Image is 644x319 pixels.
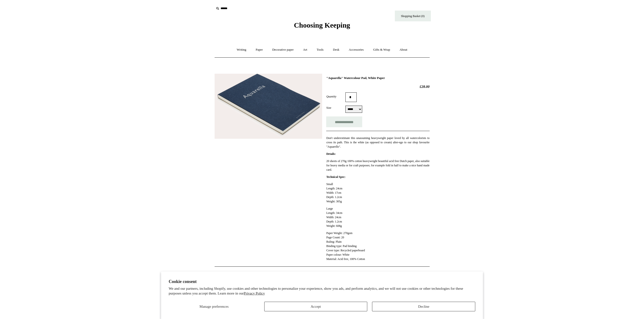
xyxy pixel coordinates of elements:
[326,231,429,261] p: Paper Weight: 270gsm Page Count: 20 Ruling: Plain Binding type: Pad binding Cover type: Recycled ...
[169,279,475,284] h2: Cookie consent
[326,84,429,89] h2: £28.00
[244,291,265,295] a: Privacy Policy
[251,43,267,56] a: Paper
[395,11,431,21] a: Shopping Basket (0)
[372,302,475,311] button: Decline
[294,21,350,29] span: Choosing Keeping
[264,302,367,311] button: Accept
[326,136,429,149] p: Don't underestimate this unassuming heavyweight paper loved by all watercolorists to cross its pa...
[232,43,251,56] a: Writing
[326,182,429,204] p: Small Length: 24cm Width: 17cm Depth: 1.2cm Weight: 305g
[326,94,345,99] label: Quantity
[326,175,345,179] strong: Technical Spec:
[268,43,298,56] a: Decorative paper
[326,106,345,110] label: Size
[369,43,394,56] a: Gifts & Wrap
[312,43,328,56] a: Tools
[326,76,429,80] h1: "Aquarella" Watercolour Pad, White Paper
[215,74,322,139] img: "Aquarella" Watercolour Pad, White Paper
[169,302,259,311] button: Manage preferences
[326,206,429,228] p: Large Length: 34cm Width: 24cm Depth: 1.2cm Weight: 608g
[326,152,336,156] strong: Details:
[299,43,312,56] a: Art
[395,43,412,56] a: About
[199,305,229,308] span: Manage preferences
[294,25,350,28] a: Choosing Keeping
[169,286,475,296] p: We and our partners, including Shopify, use cookies and other technologies to personalize your ex...
[326,159,429,172] p: 20 sheets of 270g 100% cotton heavyweight beautiful acid free Dutch paper, also suitable for heav...
[344,43,368,56] a: Accessories
[329,43,344,56] a: Desk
